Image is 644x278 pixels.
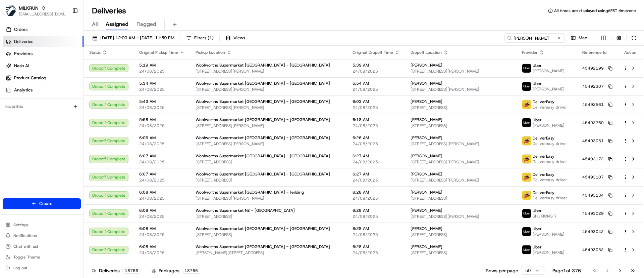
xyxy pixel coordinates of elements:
span: Woolworths Supermarket [GEOGRAPHIC_DATA] - [GEOGRAPHIC_DATA] [196,117,330,122]
span: [PERSON_NAME] [411,99,442,104]
span: Woolworths Supermarket [GEOGRAPHIC_DATA] - [GEOGRAPHIC_DATA] [196,244,330,249]
div: Favorites [3,101,81,112]
span: Delivereasy driver [533,159,567,164]
span: Woolworths Supermarket [GEOGRAPHIC_DATA] - [GEOGRAPHIC_DATA] [196,81,330,86]
span: [STREET_ADDRESS][PERSON_NAME] [411,87,511,92]
button: 45493172 [582,156,612,162]
button: Toggle Theme [3,252,81,262]
button: 45493052 [582,247,612,252]
span: Woolworths Supermarket [GEOGRAPHIC_DATA] - [GEOGRAPHIC_DATA] [196,135,330,141]
img: delivereasy_logo.png [522,173,531,182]
span: 6:08 AM [139,208,185,213]
span: 24/08/2025 [353,69,400,74]
span: Pickup Location [196,50,225,55]
span: 24/08/2025 [139,196,185,201]
span: 6:08 AM [139,190,185,195]
span: 24/08/2025 [139,87,185,92]
span: Woolworths Supermarket [GEOGRAPHIC_DATA] - [GEOGRAPHIC_DATA] [196,226,330,231]
span: Log out [13,265,27,271]
span: 24/08/2025 [353,177,400,183]
span: [PERSON_NAME] [411,81,442,86]
img: uber-new-logo.jpeg [522,227,531,236]
span: 24/08/2025 [353,123,400,128]
span: 24/08/2025 [353,87,400,92]
span: Uber [533,226,542,232]
span: Filters [194,35,214,41]
button: [EMAIL_ADDRESS][DOMAIN_NAME] [19,11,67,17]
span: Woolworths Supermarket [GEOGRAPHIC_DATA] - [GEOGRAPHIC_DATA] [196,171,330,177]
span: Nash AI [14,63,29,69]
span: [PERSON_NAME] [533,232,565,237]
span: [PERSON_NAME] [411,190,442,195]
span: Uber [533,244,542,250]
span: 6:18 AM [353,117,400,122]
span: 24/08/2025 [353,214,400,219]
span: [STREET_ADDRESS][PERSON_NAME] [411,177,511,183]
span: Woolworths Supermarket NZ - [GEOGRAPHIC_DATA] [196,208,295,213]
span: Woolworths Supermarket [GEOGRAPHIC_DATA] - Feilding [196,190,304,195]
span: 6:26 AM [353,135,400,141]
button: MILKRUNMILKRUN[EMAIL_ADDRESS][DOMAIN_NAME] [3,3,69,19]
span: 6:03 AM [353,99,400,104]
span: Deliveries [14,39,33,45]
span: [PERSON_NAME] [411,153,442,159]
span: Providers [14,51,33,57]
span: 6:06 AM [139,135,185,141]
span: DeliverEasy [533,154,554,159]
span: 24/08/2025 [353,250,400,255]
button: MILKRUN [19,5,39,11]
span: Woolworths Supermarket [GEOGRAPHIC_DATA] - [GEOGRAPHIC_DATA] [196,153,330,159]
span: Delivereasy driver [533,141,567,146]
span: 5:19 AM [139,63,185,68]
span: Views [233,35,245,41]
span: Assigned [106,20,128,28]
span: 6:28 AM [353,208,400,213]
span: [PERSON_NAME] [411,117,442,122]
span: DeliverEasy [533,190,554,195]
span: SHUXIONG Y. [533,213,557,219]
span: [PERSON_NAME] [411,226,442,231]
img: delivereasy_logo.png [522,100,531,109]
button: 45493042 [582,229,612,234]
button: Chat with us! [3,242,81,251]
span: 6:27 AM [353,171,400,177]
span: 24/08/2025 [139,250,185,255]
span: [PERSON_NAME] [533,86,565,92]
a: Analytics [3,85,84,95]
button: Notifications [3,231,81,240]
span: [STREET_ADDRESS] [411,250,511,255]
span: 5:39 AM [353,63,400,68]
span: [PERSON_NAME] [533,68,565,74]
span: Delivereasy driver [533,177,567,183]
span: Notifications [13,233,37,238]
span: Original Pickup Time [139,50,178,55]
span: Dropoff Location [411,50,442,55]
span: 5:34 AM [139,81,185,86]
span: 6:28 AM [353,190,400,195]
span: 6:07 AM [139,171,185,177]
button: 45493107 [582,174,612,180]
span: Woolworths Supermarket [GEOGRAPHIC_DATA] - [GEOGRAPHIC_DATA] [196,262,330,268]
span: 24/08/2025 [139,159,185,165]
span: [STREET_ADDRESS] [411,123,511,128]
span: 6:29 AM [353,262,400,268]
span: Map [579,35,587,41]
span: Woolworths Supermarket [GEOGRAPHIC_DATA] - [GEOGRAPHIC_DATA] [196,63,330,68]
span: Reference Id [582,50,606,55]
span: [PERSON_NAME] [411,63,442,68]
button: 45493051 [582,138,612,144]
span: Orders [14,27,28,33]
span: [STREET_ADDRESS] [411,196,511,201]
span: [STREET_ADDRESS][PERSON_NAME] [196,123,342,128]
button: 45492307 [582,84,612,89]
span: [DATE] 12:00 AM - [DATE] 11:59 PM [100,35,174,41]
a: Product Catalog [3,73,84,83]
img: uber-new-logo.jpeg [522,118,531,127]
span: Product Catalog [14,75,46,81]
span: [STREET_ADDRESS] [196,177,342,183]
span: [PERSON_NAME] [411,244,442,249]
span: Provider [522,50,538,55]
span: ( 1 ) [208,35,214,41]
span: Analytics [14,87,33,93]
